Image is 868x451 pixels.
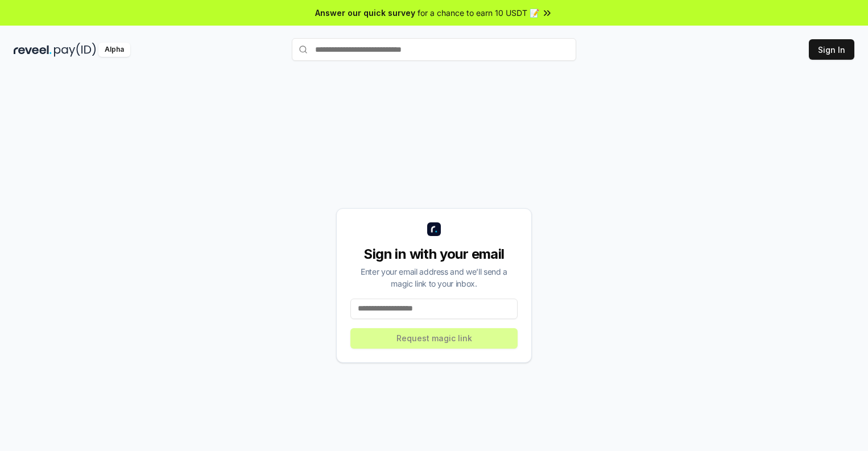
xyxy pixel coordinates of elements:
[418,7,539,19] span: for a chance to earn 10 USDT 📝
[427,222,441,236] img: logo_small
[54,43,96,57] img: pay_id
[809,39,854,60] button: Sign In
[14,43,52,57] img: reveel_dark
[98,43,130,57] div: Alpha
[315,7,415,19] span: Answer our quick survey
[350,245,518,263] div: Sign in with your email
[350,266,518,289] div: Enter your email address and we’ll send a magic link to your inbox.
